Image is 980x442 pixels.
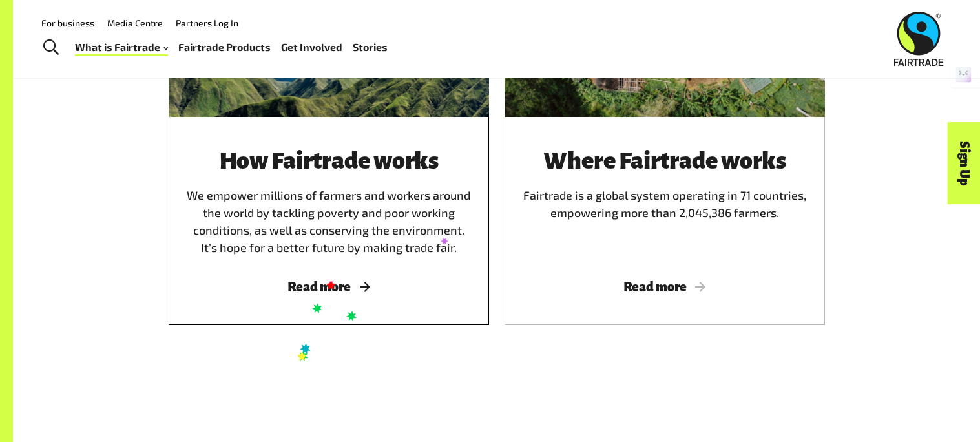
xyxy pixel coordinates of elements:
a: Get Involved [281,38,342,57]
a: Partners Log In [176,17,238,28]
div: We empower millions of farmers and workers around the world by tackling poverty and poor working ... [184,148,474,257]
a: Toggle Search [35,32,67,64]
div: Fairtrade is a global system operating in 71 countries, empowering more than 2,045,386 farmers. [520,148,809,257]
span: Read more [520,280,809,294]
h3: How Fairtrade works [184,148,474,174]
img: Fairtrade Australia New Zealand logo [894,12,944,66]
a: What is Fairtrade [75,38,168,57]
span: Read more [184,280,474,294]
a: Fairtrade Products [178,38,271,57]
h3: Where Fairtrade works [520,148,809,174]
a: Stories [353,38,388,57]
a: For business [41,17,94,28]
a: Media Centre [107,17,163,28]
